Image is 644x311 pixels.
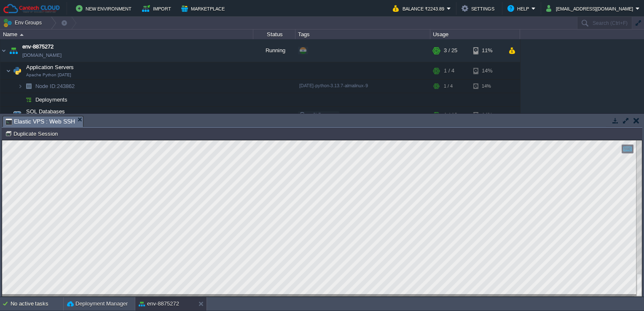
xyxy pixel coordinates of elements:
button: Duplicate Session [5,130,60,137]
img: AMDAwAAAACH5BAEAAAAALAAAAAABAAEAAAICRAEAOw== [6,62,11,79]
div: 14% [473,107,501,123]
div: Tags [296,29,430,39]
span: Apache Python [DATE] [26,72,71,78]
a: env-8875272 [22,43,54,51]
span: Elastic VPS : Web SSH [5,116,75,127]
div: 1 / 4 [444,62,454,79]
a: SQL Databases [25,108,66,115]
button: Env Groups [3,17,45,29]
span: Application Servers [25,64,75,71]
img: AMDAwAAAACH5BAEAAAAALAAAAAABAAEAAAICRAEAOw== [18,80,23,93]
div: Running [253,39,295,62]
div: No active tasks [11,297,63,311]
img: AMDAwAAAACH5BAEAAAAALAAAAAABAAEAAAICRAEAOw== [0,39,7,62]
a: Node ID:243862 [35,83,76,90]
button: Marketplace [181,3,227,13]
span: Node ID: [35,83,57,89]
img: AMDAwAAAACH5BAEAAAAALAAAAAABAAEAAAICRAEAOw== [23,93,35,106]
div: 3 / 25 [444,39,457,62]
button: Deployment Manager [67,300,128,308]
img: AMDAwAAAACH5BAEAAAAALAAAAAABAAEAAAICRAEAOw== [18,93,23,106]
div: 1 / 10 [444,107,457,123]
a: Deployments [35,96,69,103]
span: SQL Databases [25,108,66,115]
div: 1 / 4 [444,80,453,93]
button: Import [142,3,174,13]
button: Balance ₹2243.89 [393,3,447,13]
span: 243862 [35,83,76,90]
div: Usage [431,29,520,39]
img: Cantech Cloud [3,3,60,14]
div: Status [254,29,295,39]
button: env-8875272 [139,300,179,308]
div: 14% [473,80,501,93]
span: [DATE]-python-3.13.7-almalinux-9 [299,83,368,88]
img: AMDAwAAAACH5BAEAAAAALAAAAAABAAEAAAICRAEAOw== [23,80,35,93]
img: AMDAwAAAACH5BAEAAAAALAAAAAABAAEAAAICRAEAOw== [11,62,23,79]
img: AMDAwAAAACH5BAEAAAAALAAAAAABAAEAAAICRAEAOw== [8,39,19,62]
div: 11% [473,39,501,62]
div: 14% [473,62,501,79]
div: Name [1,29,253,39]
img: AMDAwAAAACH5BAEAAAAALAAAAAABAAEAAAICRAEAOw== [20,34,24,36]
img: AMDAwAAAACH5BAEAAAAALAAAAAABAAEAAAICRAEAOw== [6,107,11,123]
a: [DOMAIN_NAME] [22,51,62,59]
button: Settings [462,3,497,13]
span: no SLB access [299,112,338,117]
button: [EMAIL_ADDRESS][DOMAIN_NAME] [546,3,636,13]
a: Application ServersApache Python [DATE] [25,64,75,70]
img: AMDAwAAAACH5BAEAAAAALAAAAAABAAEAAAICRAEAOw== [11,107,23,123]
button: New Environment [76,3,134,13]
button: Help [507,3,531,13]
